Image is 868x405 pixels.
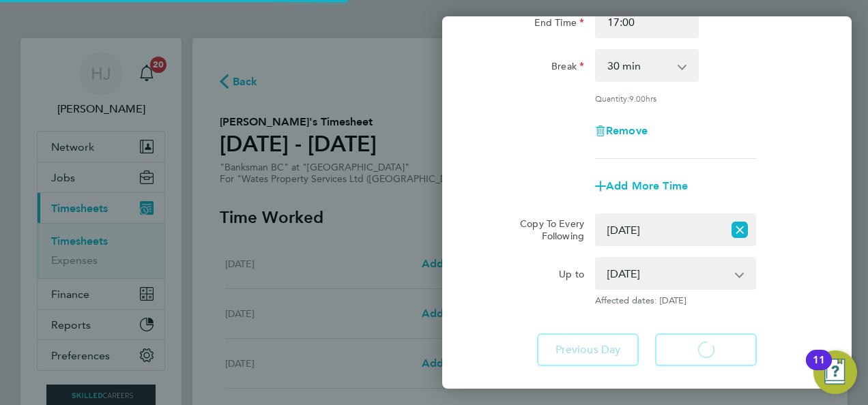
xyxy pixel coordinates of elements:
[559,268,584,284] label: Up to
[595,125,648,136] button: Remove
[629,93,646,104] span: 9.00
[509,217,584,242] label: Copy To Every Following
[606,124,648,137] span: Remove
[813,360,825,378] div: 11
[813,350,857,394] button: Open Resource Center, 11 new notifications
[732,215,748,245] button: Reset selection
[534,16,584,33] label: End Time
[551,60,584,76] label: Break
[595,295,756,306] span: Affected dates: [DATE]
[606,179,688,192] span: Add More Time
[595,181,688,192] button: Add More Time
[595,5,699,38] input: E.g. 18:00
[595,93,756,104] div: Quantity: hrs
